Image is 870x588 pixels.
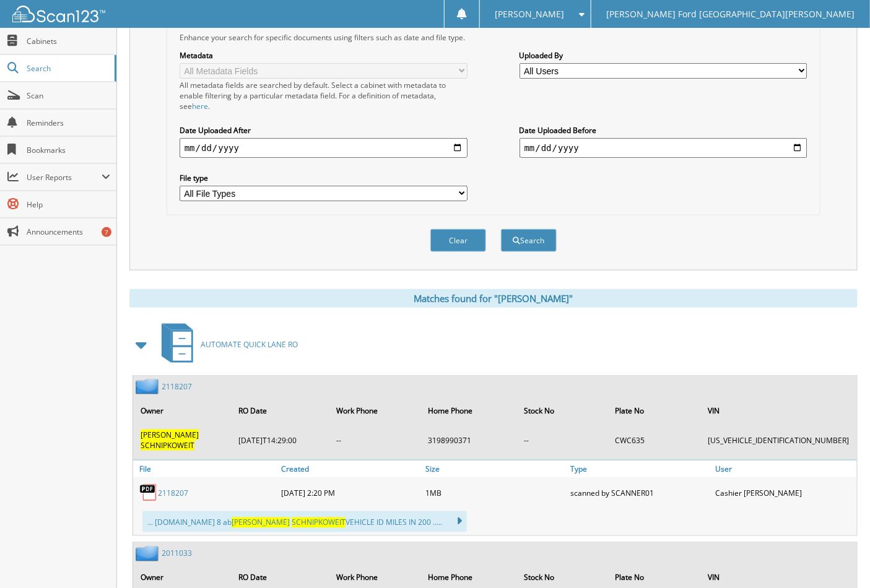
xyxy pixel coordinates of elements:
[102,227,111,237] div: 7
[808,529,870,588] iframe: Chat Widget
[520,50,807,61] label: Uploaded By
[139,483,158,502] img: PDF.png
[567,480,712,505] div: scanned by SCANNER01
[136,546,162,561] img: folder2.png
[162,548,192,559] a: 2011033
[141,430,199,440] span: [PERSON_NAME]
[27,172,102,183] span: User Reports
[422,398,516,423] th: Home Phone
[518,425,608,456] td: --
[142,511,467,532] div: ... [DOMAIN_NAME] 8 ab VEHICLE ID MILES IN 200 .....
[330,425,420,456] td: --
[27,199,110,210] span: Help
[173,32,814,43] div: Enhance your search for specific documents using filters such as date and file type.
[518,398,608,423] th: Stock No
[136,379,162,394] img: folder2.png
[162,381,192,392] a: 2118207
[520,125,807,136] label: Date Uploaded Before
[27,118,110,128] span: Reminders
[180,50,468,61] label: Metadata
[609,425,701,456] td: CWC635
[712,460,857,477] a: User
[422,425,516,456] td: 3198990371
[232,398,329,423] th: RO Date
[712,480,857,505] div: Cashier [PERSON_NAME]
[133,460,278,477] a: File
[27,227,110,237] span: Announcements
[430,229,486,252] button: Clear
[232,425,329,456] td: [DATE]T14:29:00
[27,145,110,155] span: Bookmarks
[12,6,105,22] img: scan123-logo-white.svg
[330,398,420,423] th: Work Phone
[27,90,110,101] span: Scan
[129,289,858,308] div: Matches found for "[PERSON_NAME]"
[180,80,468,111] div: All metadata fields are searched by default. Select a cabinet with metadata to enable filtering b...
[27,63,108,74] span: Search
[27,36,110,46] span: Cabinets
[180,173,468,183] label: File type
[423,480,568,505] div: 1MB
[567,460,712,477] a: Type
[134,398,231,423] th: Owner
[278,460,423,477] a: Created
[495,11,564,18] span: [PERSON_NAME]
[702,425,856,456] td: [US_VEHICLE_IDENTIFICATION_NUMBER]
[154,320,298,369] a: AUTOMATE QUICK LANE RO
[232,517,290,528] span: [PERSON_NAME]
[141,440,194,451] span: SCHNIPKOWEIT
[501,229,557,252] button: Search
[158,488,188,498] a: 2118207
[702,398,856,423] th: VIN
[292,517,346,528] span: SCHNIPKOWEIT
[520,138,807,158] input: end
[423,460,568,477] a: Size
[278,480,423,505] div: [DATE] 2:20 PM
[180,138,468,158] input: start
[180,125,468,136] label: Date Uploaded After
[609,398,701,423] th: Plate No
[606,11,855,18] span: [PERSON_NAME] Ford [GEOGRAPHIC_DATA][PERSON_NAME]
[192,101,208,111] a: here
[201,339,298,350] span: AUTOMATE QUICK LANE RO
